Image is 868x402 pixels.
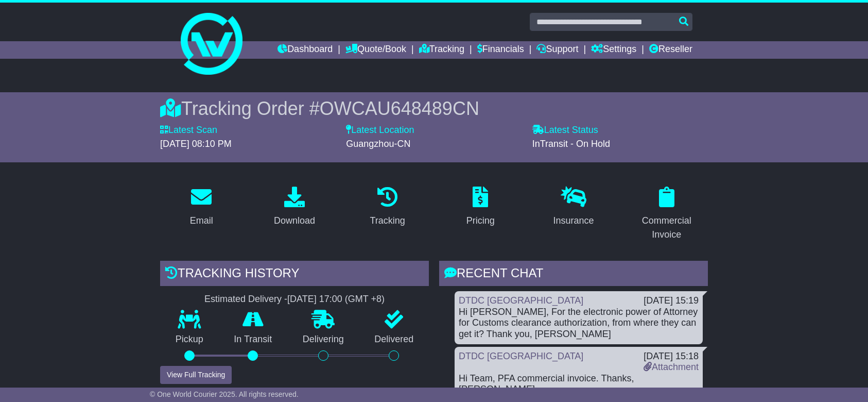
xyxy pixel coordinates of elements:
a: Financials [477,41,524,59]
span: InTransit - On Hold [532,139,610,149]
div: Tracking [370,214,405,228]
a: Support [536,41,578,59]
a: Commercial Invoice [625,183,708,245]
a: Tracking [363,183,412,231]
p: Delivered [359,334,429,345]
div: Hi [PERSON_NAME], For the electronic power of Attorney for Customs clearance authorization, from ... [459,307,699,340]
div: Tracking history [160,261,429,289]
button: View Full Tracking [160,366,232,384]
a: Dashboard [277,41,333,59]
p: In Transit [219,334,288,345]
a: Tracking [419,41,464,59]
a: DTDC [GEOGRAPHIC_DATA] [459,295,583,306]
div: Hi Team, PFA commercial invoice. Thanks, [PERSON_NAME] [459,373,699,395]
div: Download [274,214,315,228]
div: Email [190,214,213,228]
p: Pickup [160,334,219,345]
a: Email [183,183,220,231]
div: Tracking Order # [160,97,708,120]
span: Guangzhou-CN [346,139,410,149]
label: Latest Scan [160,125,217,136]
a: Reseller [649,41,692,59]
div: Estimated Delivery - [160,294,429,305]
a: Quote/Book [345,41,406,59]
a: DTDC [GEOGRAPHIC_DATA] [459,351,583,361]
span: © One World Courier 2025. All rights reserved. [150,390,299,398]
div: [DATE] 15:18 [644,351,699,362]
label: Latest Location [346,125,414,136]
a: Settings [591,41,636,59]
div: RECENT CHAT [439,261,708,289]
a: Attachment [644,362,699,372]
label: Latest Status [532,125,598,136]
a: Download [267,183,322,231]
p: Delivering [287,334,359,345]
a: Insurance [546,183,600,231]
span: [DATE] 08:10 PM [160,139,232,149]
div: [DATE] 17:00 (GMT +8) [287,294,385,305]
div: [DATE] 15:19 [644,295,699,307]
span: OWCAU648489CN [320,98,479,119]
div: Commercial Invoice [632,214,701,242]
a: Pricing [460,183,501,231]
div: Pricing [466,214,495,228]
div: Insurance [553,214,594,228]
